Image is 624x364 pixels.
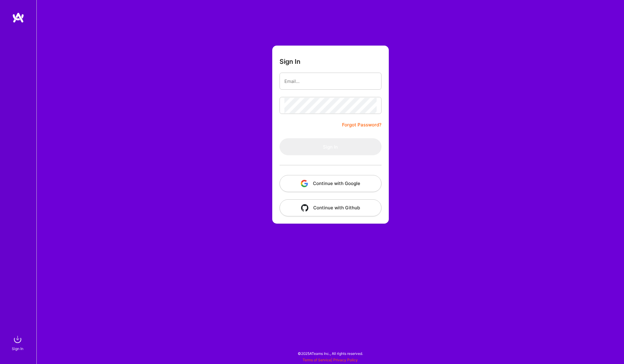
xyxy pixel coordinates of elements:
div: © 2025 ATeams Inc., All rights reserved. [36,346,624,361]
button: Continue with Github [280,199,382,216]
img: icon [301,204,308,211]
span: | [303,358,358,362]
a: Forgot Password? [342,121,382,129]
img: logo [12,12,24,23]
img: sign in [12,333,24,345]
button: Continue with Google [280,175,382,192]
button: Sign In [280,138,382,155]
a: Privacy Policy [333,358,358,362]
input: Email... [284,74,377,89]
a: Terms of Service [303,358,331,362]
h3: Sign In [280,58,300,65]
img: icon [301,180,308,187]
div: Sign In [12,345,23,352]
a: sign inSign In [13,333,24,352]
